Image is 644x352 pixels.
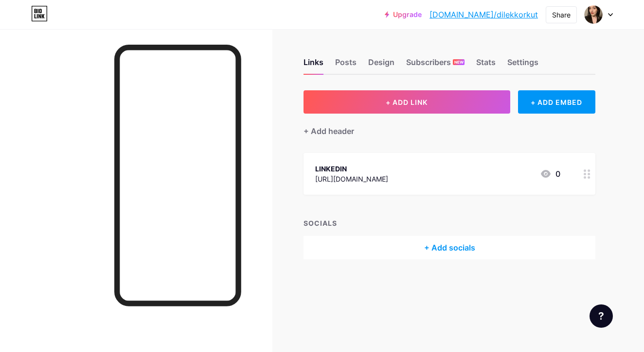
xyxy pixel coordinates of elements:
[385,11,422,18] a: Upgrade
[406,56,465,74] div: Subscribers
[304,90,510,114] button: + ADD LINK
[518,90,595,114] div: + ADD EMBED
[476,56,496,74] div: Stats
[540,168,560,180] div: 0
[304,236,595,259] div: + Add socials
[304,56,323,74] div: Links
[335,56,357,74] div: Posts
[584,5,603,24] img: dilekkorkut
[507,56,538,74] div: Settings
[304,125,354,137] div: + Add header
[315,164,388,174] div: LINKEDIN
[315,174,388,184] div: [URL][DOMAIN_NAME]
[304,218,595,228] div: SOCIALS
[368,56,394,74] div: Design
[454,59,464,65] span: NEW
[552,10,571,20] div: Share
[429,9,538,20] a: [DOMAIN_NAME]/dilekkorkut
[386,98,428,106] span: + ADD LINK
